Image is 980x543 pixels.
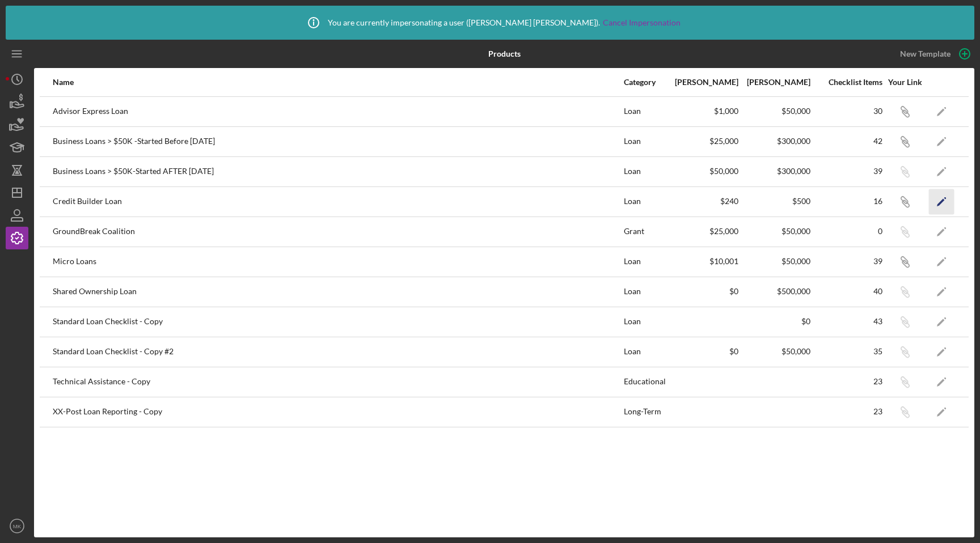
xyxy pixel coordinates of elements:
div: Business Loans > $50K -Started Before [DATE] [53,128,623,156]
div: $240 [668,197,738,206]
div: $10,001 [668,257,738,266]
div: 40 [812,287,882,296]
div: $300,000 [740,167,810,176]
div: Standard Loan Checklist - Copy #2 [53,338,623,366]
b: Products [488,49,521,58]
div: [PERSON_NAME] [740,78,810,87]
div: Long-Term [624,398,666,426]
div: Shared Ownership Loan [53,278,623,306]
div: Business Loans > $50K-Started AFTER [DATE] [53,158,623,186]
div: $0 [668,347,738,356]
text: MK [13,523,22,529]
div: 39 [812,257,882,266]
div: Educational [624,368,666,396]
div: $50,000 [740,257,810,266]
div: $25,000 [668,137,738,146]
div: $50,000 [740,347,810,356]
a: Cancel Impersonation [603,18,681,27]
div: Technical Assistance - Copy [53,368,623,396]
div: $50,000 [668,167,738,176]
div: Loan [624,188,666,216]
div: Standard Loan Checklist - Copy [53,308,623,336]
div: Loan [624,278,666,306]
div: 43 [812,317,882,326]
div: $50,000 [740,227,810,236]
div: Grant [624,218,666,246]
div: 23 [812,407,882,416]
div: Your Link [884,78,926,87]
div: $500 [740,197,810,206]
div: 42 [812,137,882,146]
div: [PERSON_NAME] [668,78,738,87]
div: 23 [812,377,882,386]
div: 30 [812,107,882,116]
div: 35 [812,347,882,356]
div: Category [624,78,666,87]
div: Checklist Items [812,78,882,87]
div: $50,000 [740,107,810,116]
div: 16 [812,197,882,206]
button: New Template [893,45,974,62]
div: Loan [624,128,666,156]
div: $25,000 [668,227,738,236]
div: 0 [812,227,882,236]
div: $0 [668,287,738,296]
div: 39 [812,167,882,176]
div: Micro Loans [53,248,623,276]
div: $1,000 [668,107,738,116]
div: Loan [624,308,666,336]
div: $500,000 [740,287,810,296]
div: $0 [740,317,810,326]
div: You are currently impersonating a user ( [PERSON_NAME] [PERSON_NAME] ). [299,9,681,37]
div: GroundBreak Coalition [53,218,623,246]
div: Loan [624,248,666,276]
div: Advisor Express Loan [53,97,623,126]
div: Loan [624,97,666,126]
button: MK [6,515,28,537]
div: $300,000 [740,137,810,146]
div: Credit Builder Loan [53,188,623,216]
div: Loan [624,338,666,366]
div: XX-Post Loan Reporting - Copy [53,398,623,426]
div: New Template [900,45,951,62]
div: Name [53,78,623,87]
div: Loan [624,158,666,186]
